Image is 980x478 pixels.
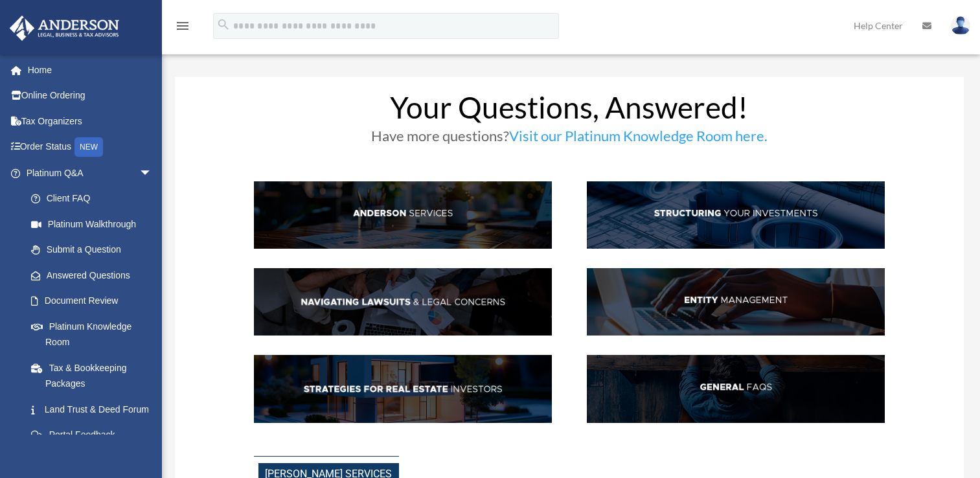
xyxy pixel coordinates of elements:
[18,313,172,355] a: Platinum Knowledge Room
[254,181,552,249] img: AndServ_hdr
[216,17,231,32] i: search
[18,396,172,422] a: Land Trust & Deed Forum
[18,237,172,263] a: Submit a Question
[254,129,885,150] h3: Have more questions?
[9,83,172,109] a: Online Ordering
[18,422,172,448] a: Portal Feedback
[175,23,190,34] a: menu
[18,262,172,288] a: Answered Questions
[74,137,103,157] div: NEW
[175,18,190,34] i: menu
[587,181,885,249] img: StructInv_hdr
[587,268,885,336] img: EntManag_hdr
[9,160,172,186] a: Platinum Q&Aarrow_drop_down
[18,288,172,314] a: Document Review
[254,355,552,422] img: StratsRE_hdr
[18,355,172,396] a: Tax & Bookkeeping Packages
[509,127,768,151] a: Visit our Platinum Knowledge Room here.
[139,160,165,187] span: arrow_drop_down
[951,16,970,35] img: User Pic
[6,16,123,41] img: Anderson Advisors Platinum Portal
[254,93,885,129] h1: Your Questions, Answered!
[18,211,172,237] a: Platinum Walkthrough
[9,57,172,83] a: Home
[587,355,885,422] img: GenFAQ_hdr
[9,108,172,134] a: Tax Organizers
[18,186,165,212] a: Client FAQ
[9,134,172,161] a: Order StatusNEW
[254,268,552,336] img: NavLaw_hdr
